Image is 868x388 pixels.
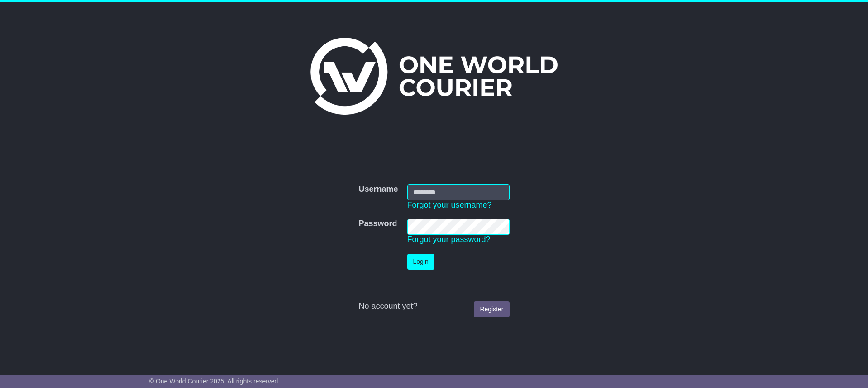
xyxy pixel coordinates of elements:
label: Password [358,219,397,229]
img: One World [310,38,558,115]
div: No account yet? [358,301,509,311]
a: Register [474,301,509,317]
span: © One World Courier 2025. All rights reserved. [149,378,280,385]
a: Forgot your username? [407,200,492,209]
a: Forgot your password? [407,235,491,244]
label: Username [358,184,398,194]
button: Login [407,254,434,270]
